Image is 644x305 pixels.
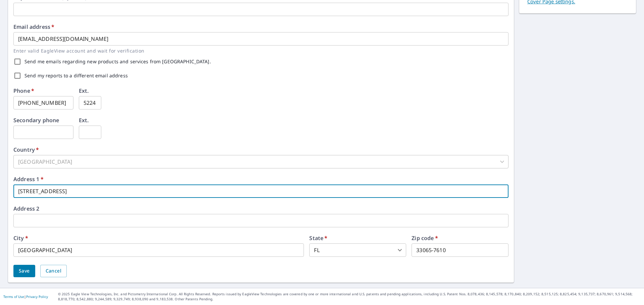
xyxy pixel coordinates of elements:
[13,88,34,93] label: Phone
[13,47,504,55] p: Enter valid EagleView account and wait for verification
[412,235,438,241] label: Zip code
[13,235,28,241] label: City
[40,265,67,277] button: Cancel
[26,294,48,299] a: Privacy Policy
[46,267,61,275] span: Cancel
[79,118,89,123] label: Ext.
[3,294,24,299] a: Terms of Use
[58,292,641,302] p: © 2025 Eagle View Technologies, Inc. and Pictometry International Corp. All Rights Reserved. Repo...
[3,295,48,299] p: |
[24,59,211,64] label: Send me emails regarding new products and services from [GEOGRAPHIC_DATA].
[13,24,54,29] label: Email address
[13,147,39,152] label: Country
[13,265,35,277] button: Save
[309,243,406,257] div: FL
[13,176,44,182] label: Address 1
[79,88,89,93] label: Ext.
[24,73,128,78] label: Send my reports to a different email address
[13,155,508,168] div: [GEOGRAPHIC_DATA]
[13,118,59,123] label: Secondary phone
[13,206,39,211] label: Address 2
[309,235,327,241] label: State
[19,267,30,275] span: Save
